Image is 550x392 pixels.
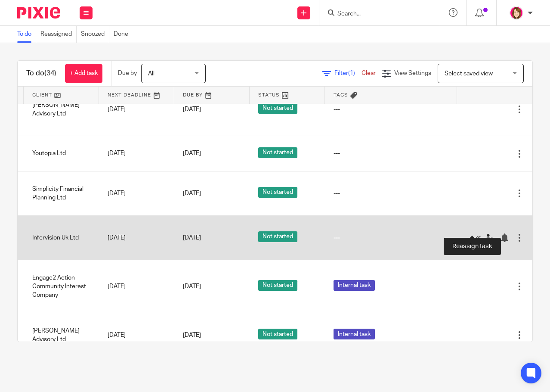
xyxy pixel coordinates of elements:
[24,136,99,171] td: Youtopia Ltd
[183,151,201,157] span: [DATE]
[258,231,297,242] span: Not started
[99,313,174,358] td: [DATE]
[44,70,56,77] span: (34)
[183,332,201,338] span: [DATE]
[258,280,297,291] span: Not started
[334,149,448,158] div: ---
[118,69,137,78] p: Due by
[114,26,133,43] a: Done
[24,313,99,358] td: [PERSON_NAME] Advisory Ltd
[258,187,297,198] span: Not started
[183,106,201,112] span: [DATE]
[445,71,493,77] span: Select saved view
[99,260,174,313] td: [DATE]
[258,147,297,158] span: Not started
[183,283,201,289] span: [DATE]
[334,105,448,114] div: ---
[24,171,99,216] td: Simplicity Financial Planning Ltd
[40,26,77,43] a: Reassigned
[99,171,174,216] td: [DATE]
[183,235,201,241] span: [DATE]
[99,216,174,260] td: [DATE]
[24,216,99,260] td: Infervision Uk Ltd
[337,10,414,18] input: Search
[334,329,375,339] span: Internal task
[394,70,431,76] span: View Settings
[258,103,297,114] span: Not started
[65,64,102,83] a: + Add task
[258,329,297,339] span: Not started
[99,83,174,136] td: [DATE]
[334,280,375,291] span: Internal task
[26,69,56,78] h1: To do
[17,26,36,43] a: To do
[183,190,201,196] span: [DATE]
[148,71,154,77] span: All
[510,6,523,20] img: Katherine%20-%20Pink%20cartoon.png
[81,26,109,43] a: Snoozed
[334,70,362,76] span: Filter
[334,189,448,198] div: ---
[24,260,99,313] td: Engage2 Action Community Interest Company
[362,70,376,76] a: Clear
[99,136,174,171] td: [DATE]
[334,93,348,97] span: Tags
[24,83,99,136] td: [PERSON_NAME] Advisory Ltd
[334,233,448,242] div: ---
[17,7,60,19] img: Pixie
[348,70,355,76] span: (1)
[472,233,485,242] a: Mark as done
